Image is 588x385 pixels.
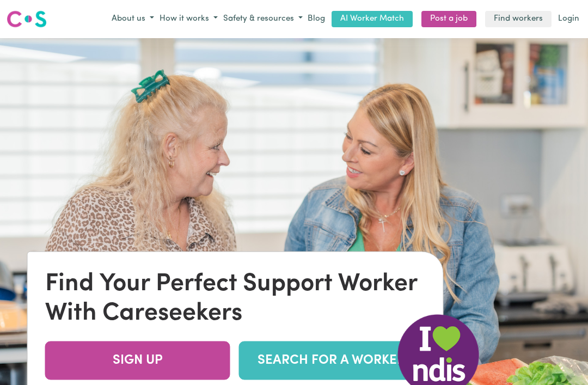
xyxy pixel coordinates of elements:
[45,341,230,380] a: SIGN UP
[486,315,508,337] iframe: Close message
[421,11,476,28] a: Post a job
[220,10,305,28] button: Safety & resources
[7,9,47,29] img: Careseekers logo
[305,11,327,28] a: Blog
[332,11,413,28] a: AI Worker Match
[556,11,581,28] a: Login
[485,11,552,28] a: Find workers
[544,341,579,376] iframe: Button to launch messaging window
[157,10,220,28] button: How it works
[109,10,157,28] button: About us
[7,7,47,32] a: Careseekers logo
[239,341,424,380] a: SEARCH FOR A WORKER
[45,270,426,328] div: Find Your Perfect Support Worker With Careseekers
